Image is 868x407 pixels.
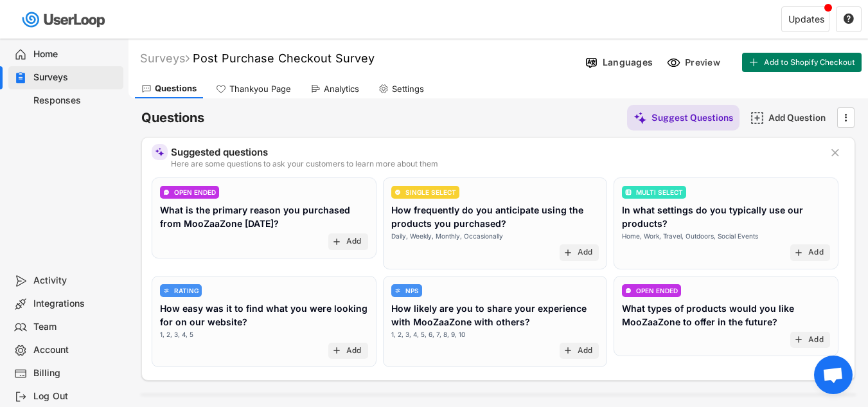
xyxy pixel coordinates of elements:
img: ListMajor.svg [625,189,632,195]
div: Account [33,344,118,356]
button:  [843,14,855,25]
span: Add to Shopify Checkout [764,59,855,66]
text:  [845,111,847,124]
div: Surveys [140,51,190,66]
div: Responses [33,95,118,107]
img: AdjustIcon.svg [163,287,170,294]
div: Questions [155,83,197,94]
button: Add to Shopify Checkout [742,53,862,72]
div: Suggest Questions [651,112,733,123]
div: Suggested questions [171,147,819,157]
div: Add [346,346,362,356]
div: Preview [685,57,723,68]
img: AddMajor.svg [750,111,764,125]
div: Add Question [768,112,833,123]
button: add [793,334,804,345]
div: RATING [174,287,199,294]
div: Add [578,248,593,258]
div: What is the primary reason you purchased from MooZaaZone [DATE]? [160,203,368,230]
div: Log Out [33,390,118,402]
div: Add [808,335,824,345]
div: How likely are you to share your experience with MooZaaZone with others? [391,302,599,329]
div: OPEN ENDED [636,287,678,294]
button:  [829,147,842,159]
div: 1, 2, 3, 4, 5, 6, 7, 8, 9, 10 [391,330,465,339]
div: Thankyou Page [229,84,291,95]
div: Home [33,48,118,60]
img: ConversationMinor.svg [163,189,170,195]
img: userloop-logo-01.svg [19,6,110,33]
h6: Questions [141,109,204,127]
button:  [839,108,852,127]
div: How easy was it to find what you were looking for on our website? [160,302,368,329]
div: What types of products would you like MooZaaZone to offer in the future? [622,302,830,329]
div: Billing [33,367,118,379]
button: add [563,345,573,356]
div: Analytics [324,84,359,95]
img: AdjustIcon.svg [394,287,401,294]
button: add [332,345,342,356]
div: How frequently do you anticipate using the products you purchased? [391,203,599,230]
img: MagicMajor%20%28Purple%29.svg [155,147,164,157]
text:  [831,146,839,159]
a: Ouvrir le chat [814,356,853,394]
div: NPS [405,287,419,294]
div: Daily, Weekly, Monthly, Occasionally [391,231,503,241]
div: Add [346,237,362,247]
button: add [332,237,342,247]
div: MULTI SELECT [636,189,683,195]
button: add [563,248,573,258]
div: Surveys [33,71,118,84]
div: 1, 2, 3, 4, 5 [160,330,193,339]
div: Updates [788,15,824,24]
div: Home, Work, Travel, Outdoors, Social Events [622,231,758,241]
div: SINGLE SELECT [405,189,456,195]
img: CircleTickMinorWhite.svg [394,189,401,195]
div: Team [33,321,118,333]
div: Here are some questions to ask your customers to learn more about them [171,160,819,168]
div: Activity [33,275,118,287]
img: ConversationMinor.svg [625,287,632,294]
button: add [793,248,804,258]
div: Languages [603,57,653,68]
div: Add [578,346,593,356]
img: MagicMajor%20%28Purple%29.svg [633,111,647,125]
text:  [844,13,854,24]
img: Language%20Icon.svg [585,56,598,69]
div: Settings [392,84,424,95]
div: Integrations [33,298,118,310]
div: OPEN ENDED [174,189,216,195]
font: Post Purchase Checkout Survey [193,51,375,65]
div: Add [808,248,824,258]
div: In what settings do you typically use our products? [622,203,830,230]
